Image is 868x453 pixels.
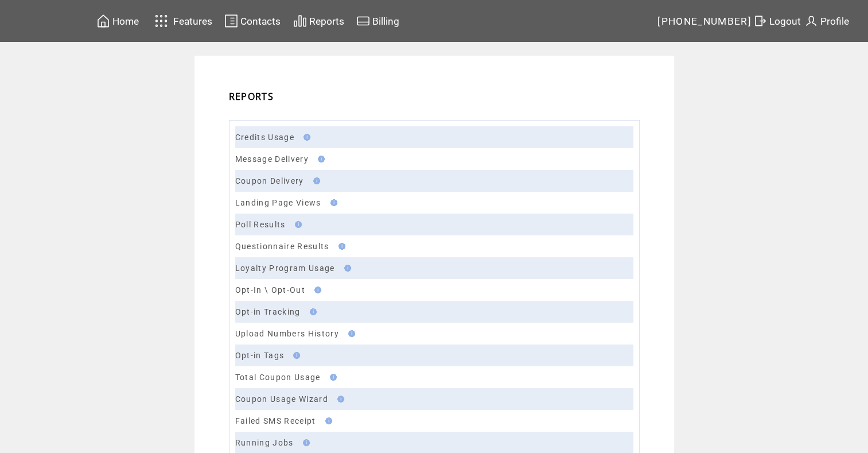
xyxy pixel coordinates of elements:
[224,14,238,28] img: contacts.svg
[345,330,355,337] img: help.gif
[235,438,294,447] a: Running Jobs
[657,16,752,27] span: [PHONE_NUMBER]
[804,14,818,28] img: profile.svg
[300,134,310,141] img: help.gif
[290,352,300,359] img: help.gif
[327,199,337,206] img: help.gif
[235,198,321,207] a: Landing Page Views
[235,264,335,273] a: Loyalty Program Usage
[293,14,307,28] img: chart.svg
[240,16,281,27] span: Contacts
[314,156,325,162] img: help.gif
[235,394,328,404] a: Coupon Usage Wizard
[235,416,316,425] a: Failed SMS Receipt
[235,307,301,316] a: Opt-in Tracking
[355,12,401,30] a: Billing
[235,373,321,382] a: Total Coupon Usage
[356,14,370,28] img: creidtcard.svg
[235,242,329,251] a: Questionnaire Results
[223,12,282,30] a: Contacts
[291,221,302,228] img: help.gif
[334,396,344,402] img: help.gif
[306,308,317,315] img: help.gif
[235,329,339,338] a: Upload Numbers History
[95,12,141,30] a: Home
[150,10,215,32] a: Features
[235,351,285,360] a: Opt-in Tags
[326,374,337,381] img: help.gif
[235,220,286,229] a: Poll Results
[235,176,304,185] a: Coupon Delivery
[235,285,305,295] a: Opt-In \ Opt-Out
[335,243,345,250] img: help.gif
[803,12,851,30] a: Profile
[112,16,139,27] span: Home
[173,16,212,27] span: Features
[309,16,344,27] span: Reports
[291,12,346,30] a: Reports
[310,177,320,184] img: help.gif
[299,439,310,446] img: help.gif
[753,14,767,28] img: exit.svg
[235,154,309,164] a: Message Delivery
[151,11,172,30] img: features.svg
[372,16,399,27] span: Billing
[820,16,849,27] span: Profile
[235,133,294,142] a: Credits Usage
[311,286,321,293] img: help.gif
[229,90,274,103] span: REPORTS
[752,12,803,30] a: Logout
[769,16,801,27] span: Logout
[96,14,110,28] img: home.svg
[341,265,351,272] img: help.gif
[322,417,332,424] img: help.gif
